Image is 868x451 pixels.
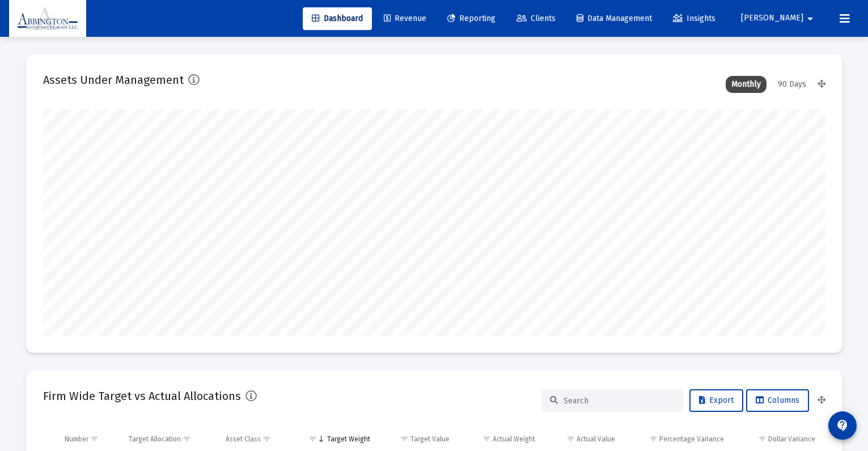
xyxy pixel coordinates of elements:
[90,435,99,443] span: Show filter options for column 'Number'
[482,435,491,443] span: Show filter options for column 'Actual Weight'
[43,387,241,405] h2: Firm Wide Target vs Actual Allocations
[689,389,743,412] button: Export
[308,435,317,443] span: Show filter options for column 'Target Weight'
[183,435,191,443] span: Show filter options for column 'Target Allocation'
[303,7,372,30] a: Dashboard
[566,435,575,443] span: Show filter options for column 'Actual Value'
[65,435,88,444] div: Number
[384,14,426,23] span: Revenue
[577,14,652,23] span: Data Management
[803,7,817,30] mat-icon: arrow_drop_down
[507,7,565,30] a: Clients
[438,7,505,30] a: Reporting
[726,76,767,93] div: Monthly
[649,435,658,443] span: Show filter options for column 'Percentage Variance'
[772,76,812,93] div: 90 Days
[577,435,615,444] div: Actual Value
[664,7,725,30] a: Insights
[262,435,271,443] span: Show filter options for column 'Asset Class'
[129,435,181,444] div: Target Allocation
[746,389,809,412] button: Columns
[43,71,184,89] h2: Assets Under Management
[727,7,831,29] button: [PERSON_NAME]
[493,435,535,444] div: Actual Weight
[516,14,556,23] span: Clients
[312,14,363,23] span: Dashboard
[400,435,409,443] span: Show filter options for column 'Target Value'
[568,7,661,30] a: Data Management
[699,395,734,405] span: Export
[410,435,450,444] div: Target Value
[768,435,815,444] div: Dollar Variance
[375,7,435,30] a: Revenue
[226,435,261,444] div: Asset Class
[564,396,675,406] input: Search
[673,14,715,23] span: Insights
[836,419,849,432] mat-icon: contact_support
[756,395,799,405] span: Columns
[447,14,496,23] span: Reporting
[327,435,370,444] div: Target Weight
[741,14,803,23] span: [PERSON_NAME]
[18,7,78,30] img: Dashboard
[659,435,724,444] div: Percentage Variance
[758,435,767,443] span: Show filter options for column 'Dollar Variance'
